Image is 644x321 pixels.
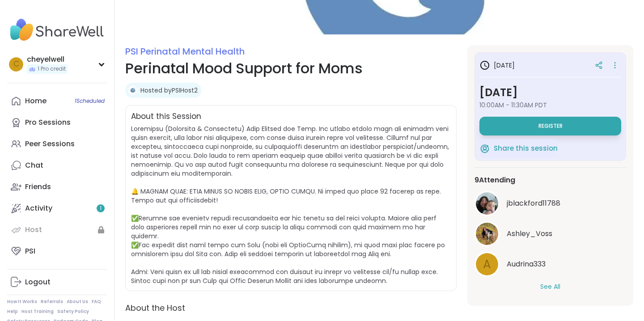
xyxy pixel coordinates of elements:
[7,176,107,198] a: Friends
[75,97,105,105] span: 1 Scheduled
[494,144,558,154] span: Share this session
[25,118,71,127] div: Pro Sessions
[475,175,515,186] span: 9 Attending
[479,143,490,154] img: ShareWell Logomark
[7,112,107,133] a: Pro Sessions
[479,84,621,101] h3: [DATE]
[476,192,498,215] img: jblackford11788
[25,182,51,192] div: Friends
[7,299,37,305] a: How It Works
[7,90,107,112] a: Home1Scheduled
[479,60,515,71] h3: [DATE]
[25,246,35,256] div: PSI
[125,45,245,58] a: PSI Perinatal Mental Health
[38,65,66,73] span: 1 Pro credit
[131,111,201,122] h2: About this Session
[483,256,491,273] span: A
[13,59,19,70] span: c
[21,308,54,315] a: Host Training
[538,122,563,130] span: Register
[7,198,107,219] a: Activity1
[507,198,560,209] span: jblackford11788
[475,221,626,246] a: Ashley_VossAshley_Voss
[7,155,107,176] a: Chat
[25,203,52,213] div: Activity
[92,299,101,305] a: FAQ
[25,139,75,149] div: Peer Sessions
[7,133,107,155] a: Peer Sessions
[479,139,558,158] button: Share this session
[476,223,498,245] img: Ashley_Voss
[131,124,449,285] span: Loremipsu (Dolorsita & Consectetu) Adip Elitsed doe Temp. Inc utlabo etdolo magn ali enimadm veni...
[479,117,621,135] button: Register
[7,14,107,46] img: ShareWell Nav Logo
[479,101,621,110] span: 10:00AM - 11:30AM PDT
[25,277,51,287] div: Logout
[140,86,198,95] a: Hosted byPSIHost2
[25,160,43,170] div: Chat
[128,86,137,95] img: PSIHost2
[57,308,89,315] a: Safety Policy
[27,55,68,64] div: cheyelwell
[125,302,457,314] h2: About the Host
[25,225,42,235] div: Host
[475,191,626,216] a: jblackford11788jblackford11788
[67,299,88,305] a: About Us
[7,241,107,262] a: PSI
[540,282,560,291] button: See All
[7,271,107,293] a: Logout
[507,228,552,239] span: Ashley_Voss
[7,219,107,241] a: Host
[475,252,626,277] a: AAudrina333
[507,259,546,270] span: Audrina333
[7,308,18,315] a: Help
[125,58,457,79] h1: Perinatal Mood Support for Moms
[25,96,47,106] div: Home
[100,205,102,212] span: 1
[41,299,63,305] a: Referrals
